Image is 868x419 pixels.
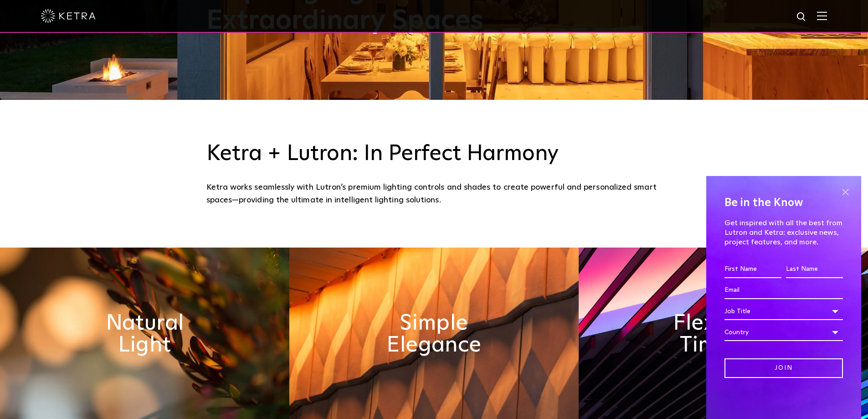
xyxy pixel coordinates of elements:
[796,11,807,23] img: search icon
[206,141,662,167] h3: Ketra + Lutron: In Perfect Harmony
[817,11,827,20] img: Hamburger%20Nav.svg
[41,9,96,23] img: ketra-logo-2019-white
[724,324,843,341] div: Country
[655,312,791,356] h2: Flexible & Timeless
[206,181,662,207] div: Ketra works seamlessly with Lutron’s premium lighting controls and shades to create powerful and ...
[724,194,843,212] h4: Be in the Know
[724,261,781,278] input: First Name
[724,303,843,320] div: Job Title
[724,358,843,378] input: Join
[724,282,843,299] input: Email
[724,218,843,247] p: Get inspired with all the best from Lutron and Ketra: exclusive news, project features, and more.
[786,261,843,278] input: Last Name
[365,312,502,356] h2: Simple Elegance
[76,312,213,356] h2: Natural Light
